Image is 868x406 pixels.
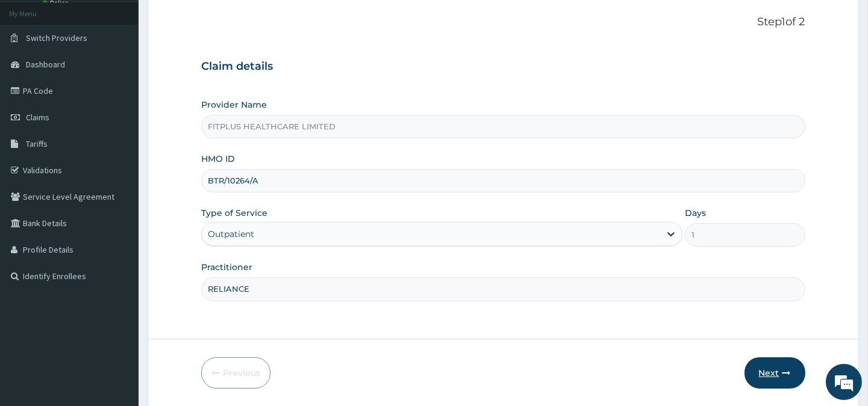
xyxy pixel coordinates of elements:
h3: Claim details [201,60,805,73]
span: Dashboard [26,59,65,70]
label: Practitioner [201,261,252,273]
label: HMO ID [201,153,235,165]
span: Claims [26,112,49,123]
div: Outpatient [208,228,254,240]
span: We're online! [70,125,166,246]
label: Days [685,207,706,219]
label: Type of Service [201,207,267,219]
textarea: Type your message and hit 'Enter' [6,275,229,317]
span: Tariffs [26,138,48,149]
input: Enter Name [201,277,805,301]
span: Switch Providers [26,32,87,43]
input: Enter HMO ID [201,169,805,192]
p: Step 1 of 2 [201,16,805,29]
button: Next [745,357,805,389]
div: Minimize live chat window [198,6,226,35]
label: Provider Name [201,99,267,111]
div: Chat with us now [63,67,202,83]
button: Previous [201,357,270,389]
img: d_794563401_company_1708531726252_794563401 [22,60,49,90]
